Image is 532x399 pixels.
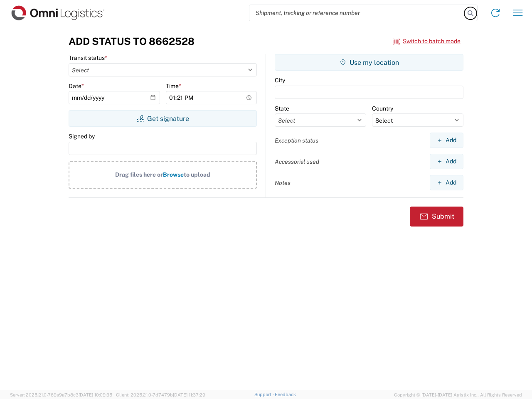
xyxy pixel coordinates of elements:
[275,179,291,187] label: Notes
[430,133,463,148] button: Add
[254,392,275,397] a: Support
[249,5,465,21] input: Shipment, tracking or reference number
[275,76,285,84] label: City
[10,392,112,397] span: Server: 2025.21.0-769a9a7b8c3
[184,171,210,178] span: to upload
[79,392,112,397] span: [DATE] 10:09:35
[69,133,95,140] label: Signed by
[275,105,289,112] label: State
[115,171,163,178] span: Drag files here or
[69,82,84,90] label: Date
[410,207,463,227] button: Submit
[394,391,522,399] span: Copyright © [DATE]-[DATE] Agistix Inc., All Rights Reserved
[430,175,463,190] button: Add
[275,137,318,144] label: Exception status
[116,392,205,397] span: Client: 2025.21.0-7d7479b
[173,392,205,397] span: [DATE] 11:37:29
[393,34,461,48] button: Switch to batch mode
[69,110,257,127] button: Get signature
[275,392,296,397] a: Feedback
[69,54,107,62] label: Transit status
[275,158,319,165] label: Accessorial used
[166,82,181,90] label: Time
[275,54,463,71] button: Use my location
[163,171,184,178] span: Browse
[372,105,393,112] label: Country
[430,154,463,169] button: Add
[69,35,195,47] h3: Add Status to 8662528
